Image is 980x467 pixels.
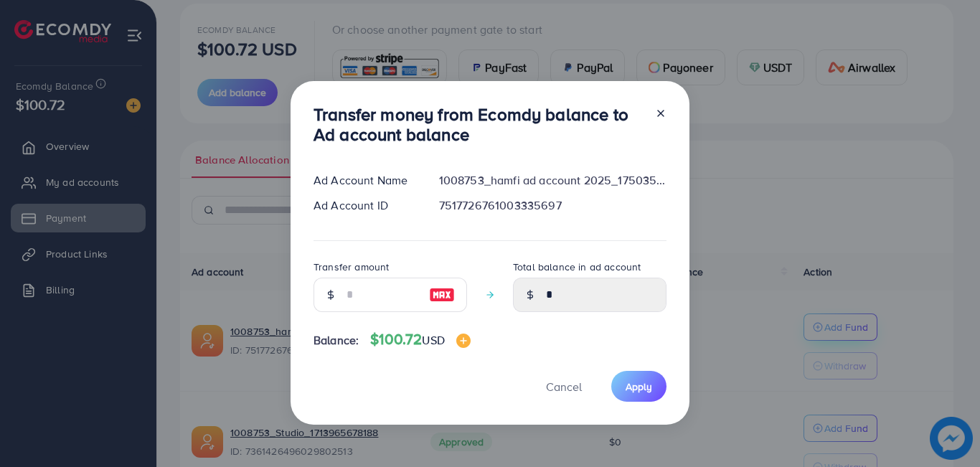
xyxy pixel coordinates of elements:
div: 7517726761003335697 [428,197,678,214]
span: Apply [626,379,652,394]
div: Ad Account Name [302,172,428,189]
span: Cancel [546,379,582,395]
label: Total balance in ad account [513,260,641,274]
img: image [429,286,455,303]
label: Transfer amount [314,260,389,274]
div: Ad Account ID [302,197,428,214]
button: Apply [611,371,666,402]
button: Cancel [528,371,600,402]
span: USD [422,332,444,348]
img: image [456,334,471,348]
h3: Transfer money from Ecomdy balance to Ad account balance [314,104,644,146]
div: 1008753_hamfi ad account 2025_1750357175489 [428,172,678,189]
span: Balance: [314,332,359,349]
h4: $100.72 [370,331,471,349]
